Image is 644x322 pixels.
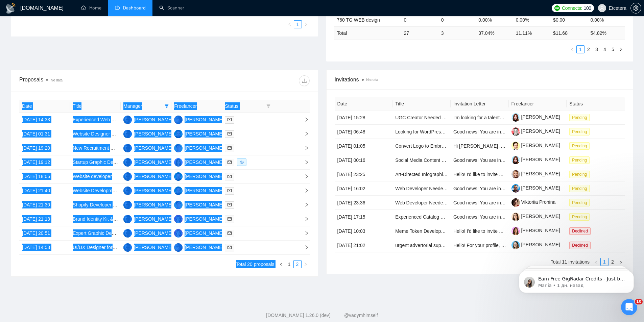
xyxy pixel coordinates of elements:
li: 1 [576,45,585,53]
span: mail [228,203,232,207]
a: 4 [601,46,609,53]
a: Art-Directed Infographic Designer Needed for Wine Tech Sheets [395,172,529,177]
img: c1B6d2ffXkJTZoopxKthAjaKY79T9BR0HbmmRpuuhBvwRjhTm3lAcwjY1nYAAyXg_b [511,184,520,193]
a: AP[PERSON_NAME] [123,159,173,165]
span: mail [228,245,232,249]
button: setting [630,3,641,14]
img: c1OJHVBqhVU7Zw-t8X1T2NVCtJ0ET37w1ddABfTq7CpbXQP62OQetyh1O3PoR7MG5G [511,142,520,150]
img: c1wY7m8ZWXnIubX-lpYkQz8QSQ1v5mgv5UQmPpzmho8AMWW-HeRy9TbwhmJc8l-wsG [511,241,520,249]
span: left [288,22,292,26]
span: 10 [635,299,643,304]
th: Freelancer [171,100,222,113]
span: right [299,174,309,179]
a: [PERSON_NAME] [511,157,560,162]
a: AS[PERSON_NAME] [174,173,223,179]
td: 0.00% [476,13,513,26]
span: mail [228,231,232,235]
a: Convert Logo to Embroidery File Format [395,143,480,149]
img: AP [123,243,132,252]
td: [DATE] 01:31 [19,127,70,141]
a: Looking for WordPress Developer + AI Expert (Deploying Custom Plugins Fast) [395,129,561,134]
div: [PERSON_NAME] [185,187,223,194]
img: DM [174,201,183,209]
a: [PERSON_NAME] [511,143,560,148]
a: [PERSON_NAME] [511,128,560,134]
a: AP[PERSON_NAME] [123,230,173,236]
span: right [304,262,308,266]
a: Social Media Content Creator for Premium Skincare Brand [395,157,518,163]
span: left [570,47,574,51]
a: Pending [569,115,592,120]
td: Shopify Developer Needed for Clean, High-Converting Landing Page (DTC Brand Pre-Launch) [70,198,121,212]
li: 4 [601,45,609,53]
img: logo [5,3,16,14]
button: download [299,75,310,86]
td: [DATE] 06:48 [335,125,393,139]
td: [DATE] 18:06 [19,170,70,184]
span: No data [51,78,63,82]
span: filter [266,104,270,108]
img: c1Ztns_PlkZmqQg2hxOAB3KrB-2UgfwRbY9QtdsXzD6WDZPCtFtyWXKn0el6RrVcf5 [511,127,520,136]
img: c1U28jQPTAyuiOlES-TwaD6mGLCkmTDfLtTFebe1xB4CWi2bcOC8xitlq9HfN90Gqy [511,227,520,235]
a: Shopify Developer Needed for Clean, High-Converting Landing Page (DTC Brand Pre-Launch) [73,202,271,207]
td: Social Media Content Creator for Premium Skincare Brand [392,153,451,167]
a: AP[PERSON_NAME] [123,216,173,221]
a: 5 [609,46,617,53]
td: [DATE] 14:33 [19,113,70,127]
span: filter [163,101,170,111]
img: AP [123,187,132,195]
span: Status [225,102,263,110]
img: AP [123,158,132,167]
td: [DATE] 00:16 [335,153,393,167]
span: right [299,146,309,150]
li: Total 20 proposals [236,260,275,268]
span: Pending [569,171,590,178]
td: [DATE] 20:51 [19,226,70,241]
th: Status [567,97,625,110]
a: AP[PERSON_NAME] [123,202,173,207]
td: 3 [438,26,476,40]
img: DM [174,144,183,152]
li: Previous Page [277,260,285,268]
td: UGC Creator Needed for Filming in Czech Republic [392,110,451,125]
td: Website Designer & Developer Needed for Premium Property Brand (Full Site Build) [70,127,121,141]
td: [DATE] 21:13 [19,212,70,226]
span: user [600,6,604,10]
td: Website Development for Mobility Furniture Business [70,184,121,198]
a: AP[PERSON_NAME] [123,117,173,122]
div: [PERSON_NAME] [134,116,173,123]
li: 1 [294,20,302,28]
img: AP [123,201,132,209]
li: 1 [285,260,293,268]
td: [DATE] 19:20 [19,141,70,155]
td: 0 [401,13,438,26]
span: Dashboard [123,5,146,11]
span: Pending [569,199,590,206]
td: Art-Directed Infographic Designer Needed for Wine Tech Sheets [392,167,451,181]
img: AS [174,172,183,181]
a: urgent advertorial support / Cartoon -Print [395,243,482,248]
div: [PERSON_NAME] [134,144,173,152]
a: [DOMAIN_NAME] 1.26.0 (dev) [266,313,331,318]
a: Experienced Web Designer Needed for Website Update [73,117,190,122]
a: setting [630,5,641,11]
a: 1 [286,261,293,268]
td: [DATE] 19:12 [19,155,70,170]
span: mail [228,160,232,164]
span: Manager [123,102,162,110]
div: [PERSON_NAME] [185,144,223,152]
div: Proposals [19,75,164,86]
img: AP [123,229,132,238]
a: Website developer [73,174,112,179]
th: Manager [121,100,171,113]
td: [DATE] 21:30 [19,198,70,212]
a: Declined [569,242,593,248]
div: [PERSON_NAME] [185,244,223,251]
td: Experienced Web Designer Needed for Website Update [70,113,121,127]
img: PD [174,158,183,167]
button: left [277,260,285,268]
a: AS[PERSON_NAME] [174,230,223,236]
img: PS [174,116,183,124]
a: Experienced Catalog Designer Needed for Manufacturing Company (13 Product Lines, 250+ SKUs) [395,214,604,220]
a: 1 [577,46,584,53]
